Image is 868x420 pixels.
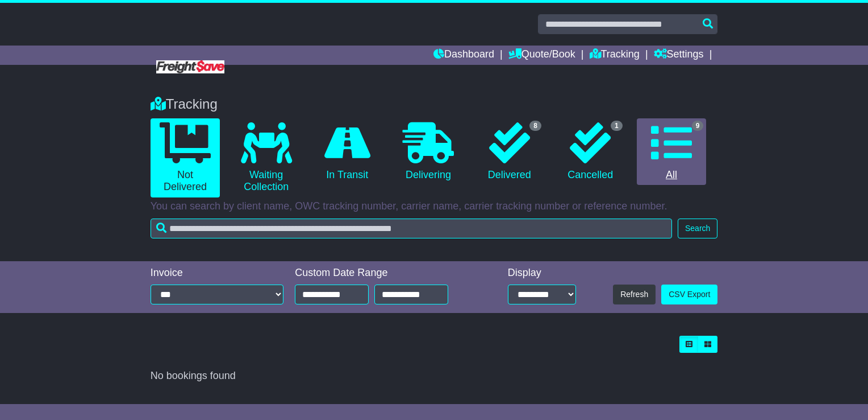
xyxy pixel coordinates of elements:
button: Search [678,219,717,238]
a: 9 All [637,118,707,186]
a: Delivering [394,118,464,186]
a: Not Delivered [151,118,220,197]
div: No bookings found [151,370,718,382]
a: In Transit [312,118,382,186]
a: Dashboard [433,46,494,65]
img: Freight Save [156,60,224,73]
div: Invoice [151,267,284,279]
a: 8 Delivered [474,118,544,186]
a: CSV Export [661,285,717,304]
span: 1 [611,121,623,131]
button: Refresh [613,285,656,304]
a: 1 Cancelled [556,118,625,186]
div: Tracking [145,96,724,113]
a: Quote/Book [508,46,575,65]
a: Tracking [590,46,640,65]
a: Waiting Collection [231,118,301,197]
p: You can search by client name, OWC tracking number, carrier name, carrier tracking number or refe... [151,200,718,213]
span: 9 [692,121,704,131]
div: Display [508,267,577,279]
div: Custom Date Range [295,267,477,279]
span: 8 [529,121,541,131]
a: Settings [654,46,704,65]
